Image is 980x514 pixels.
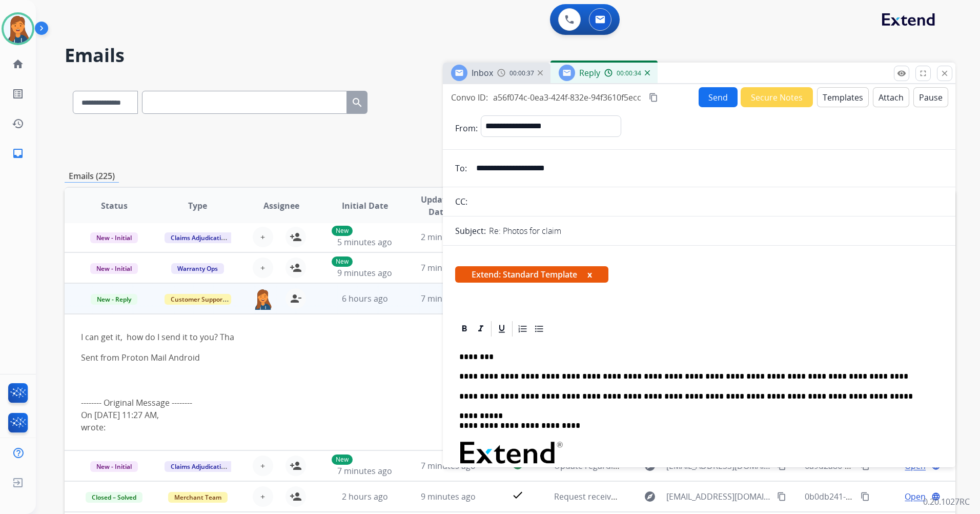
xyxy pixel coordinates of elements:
[253,227,273,247] button: +
[649,93,658,102] mat-icon: content_copy
[421,460,476,471] span: 7 minutes ago
[587,268,592,281] button: x
[65,45,955,66] h2: Emails
[86,492,142,503] span: Closed – Solved
[168,492,228,503] span: Merchant Team
[421,231,476,243] span: 2 minutes ago
[472,67,493,78] span: Inbox
[290,292,302,305] mat-icon: person_remove
[451,91,488,104] p: Convo ID:
[861,492,870,501] mat-icon: content_copy
[290,460,302,472] mat-icon: person_add
[415,193,461,218] span: Updated Date
[260,490,265,503] span: +
[421,491,476,502] span: 9 minutes ago
[897,69,906,78] mat-icon: remove_red_eye
[188,200,207,212] span: Type
[342,200,388,212] span: Initial Date
[12,117,24,130] mat-icon: history
[81,351,772,364] p: Sent from Proton Mail Android
[455,122,478,134] p: From:
[931,492,941,501] mat-icon: language
[617,69,641,77] span: 00:00:34
[455,195,467,208] p: CC:
[101,200,128,212] span: Status
[940,69,949,78] mat-icon: close
[90,232,138,243] span: New - Initial
[817,87,869,107] button: Templates
[421,293,476,304] span: 7 minutes ago
[165,232,235,243] span: Claims Adjudication
[260,262,265,274] span: +
[12,147,24,160] mat-icon: inbox
[512,489,524,501] mat-icon: check
[4,14,32,43] img: avatar
[644,490,656,503] mat-icon: explore
[332,454,353,465] p: New
[493,92,641,103] span: a56f074c-0ea3-424f-832e-94f3610f5ecc
[579,67,600,78] span: Reply
[332,256,353,267] p: New
[171,263,224,274] span: Warranty Ops
[91,294,137,305] span: New - Reply
[509,69,534,77] span: 00:00:37
[290,490,302,503] mat-icon: person_add
[554,491,857,502] span: Request received] Resolve the issue and log your decision. ͏‌ ͏‌ ͏‌ ͏‌ ͏‌ ͏‌ ͏‌ ͏‌ ͏‌ ͏‌ ͏‌ ͏‌ ͏‌...
[699,87,738,107] button: Send
[290,231,302,243] mat-icon: person_add
[351,96,363,109] mat-icon: search
[253,258,273,278] button: +
[81,331,772,343] p: I can get it, how do I send it to you? Tha
[253,456,273,476] button: +
[260,231,265,243] span: +
[905,490,926,503] span: Open
[65,170,119,183] p: Emails (225)
[81,372,772,433] div: -------- Original Message -------- On [DATE] 11:27 AM,
[263,200,299,212] span: Assignee
[918,69,928,78] mat-icon: fullscreen
[290,262,302,274] mat-icon: person_add
[457,321,472,337] div: Bold
[741,87,813,107] button: Secure Notes
[913,87,948,107] button: Pause
[455,225,486,237] p: Subject:
[337,267,392,279] span: 9 minutes ago
[165,294,231,305] span: Customer Support
[805,491,962,502] span: 0b0db241-37e1-4fba-8aa7-d6c50a59c143
[473,321,488,337] div: Italic
[923,496,970,508] p: 0.20.1027RC
[12,58,24,70] mat-icon: home
[260,460,265,472] span: +
[455,266,608,283] span: Extend: Standard Template
[337,236,392,248] span: 5 minutes ago
[873,87,909,107] button: Attach
[455,162,467,174] p: To:
[253,486,273,507] button: +
[253,288,273,310] img: agent-avatar
[666,490,771,503] span: [EMAIL_ADDRESS][DOMAIN_NAME]
[494,321,509,337] div: Underline
[90,461,138,472] span: New - Initial
[90,263,138,274] span: New - Initial
[489,225,561,237] p: Re: Photos for claim
[337,465,392,477] span: 7 minutes ago
[342,293,388,304] span: 6 hours ago
[332,226,353,236] p: New
[515,321,530,337] div: Ordered List
[532,321,547,337] div: Bullet List
[12,88,24,100] mat-icon: list_alt
[777,492,786,501] mat-icon: content_copy
[81,421,772,433] div: wrote:
[342,491,388,502] span: 2 hours ago
[165,461,235,472] span: Claims Adjudication
[421,262,476,273] span: 7 minutes ago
